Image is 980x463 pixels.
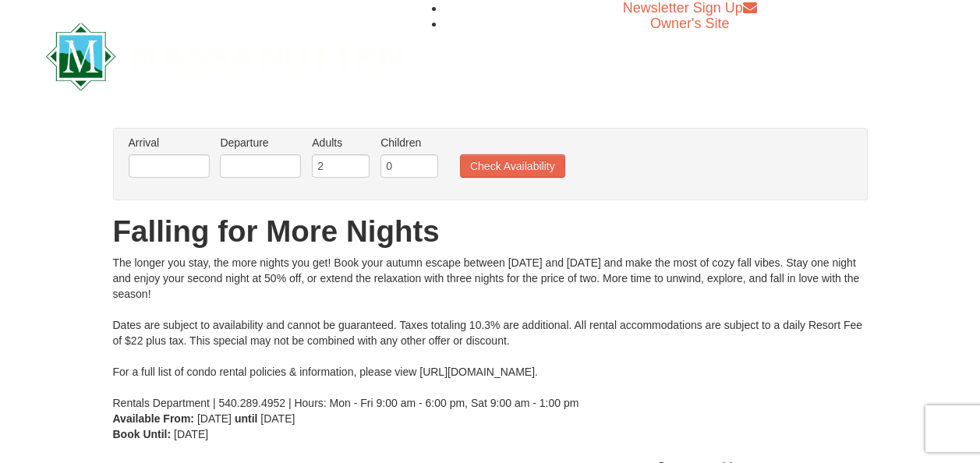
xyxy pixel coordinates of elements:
[46,36,403,72] a: Massanutten Resort
[380,135,438,150] label: Children
[312,135,370,150] label: Adults
[113,216,868,247] h1: Falling for More Nights
[113,412,195,425] strong: Available From:
[197,412,232,425] span: [DATE]
[46,23,403,90] img: Massanutten Resort Logo
[260,412,295,425] span: [DATE]
[220,135,301,150] label: Departure
[113,255,868,411] div: The longer you stay, the more nights you get! Book your autumn escape between [DATE] and [DATE] a...
[460,154,565,178] button: Check Availability
[235,412,258,425] strong: until
[129,135,210,150] label: Arrival
[113,428,172,440] strong: Book Until:
[650,16,729,31] a: Owner's Site
[174,428,208,440] span: [DATE]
